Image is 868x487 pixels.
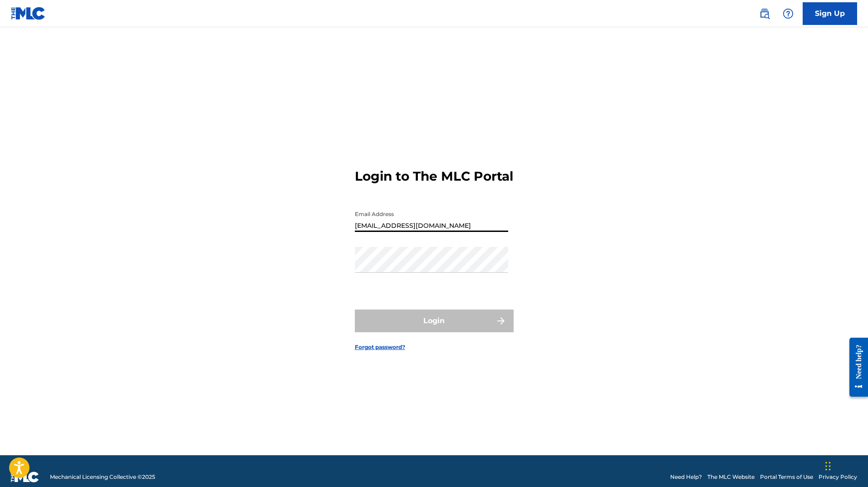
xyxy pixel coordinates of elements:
[355,343,405,351] a: Forgot password?
[823,443,868,487] iframe: Chat Widget
[670,473,702,481] a: Need Help?
[779,5,797,23] div: Help
[783,8,794,19] img: help
[755,5,774,23] a: Public Search
[825,453,831,480] div: Drag
[11,472,39,482] img: logo
[819,473,857,481] a: Privacy Policy
[760,473,813,481] a: Portal Terms of Use
[843,331,868,404] iframe: Resource Center
[11,7,46,20] img: MLC Logo
[759,8,770,19] img: search
[50,473,155,481] span: Mechanical Licensing Collective © 2025
[707,473,755,481] a: The MLC Website
[355,168,513,184] h3: Login to The MLC Portal
[803,2,857,25] a: Sign Up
